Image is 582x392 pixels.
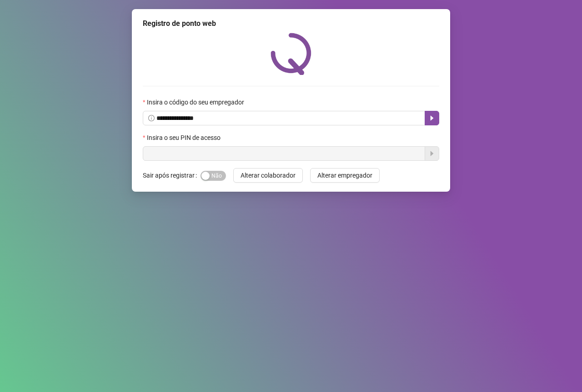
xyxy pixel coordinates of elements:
[143,97,250,107] label: Insira o código do seu empregador
[317,170,372,180] span: Alterar empregador
[143,18,439,29] div: Registro de ponto web
[241,170,296,180] span: Alterar colaborador
[310,168,380,183] button: Alterar empregador
[143,168,201,183] label: Sair após registrar
[148,115,155,121] span: info-circle
[143,133,226,143] label: Insira o seu PIN de acesso
[428,114,436,122] span: caret-right
[271,33,311,75] img: QRPoint
[233,168,303,183] button: Alterar colaborador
